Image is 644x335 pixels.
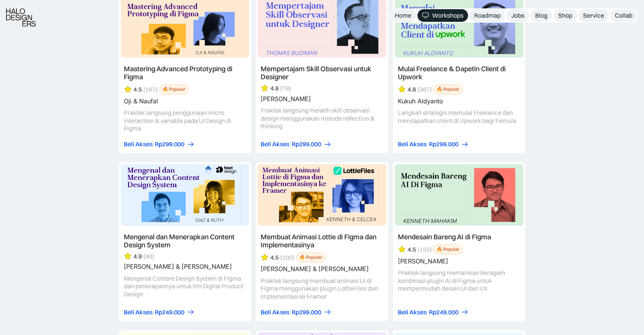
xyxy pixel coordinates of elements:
div: Shop [558,11,572,20]
div: Collab [615,11,632,20]
div: Rp299.000 [292,140,321,148]
div: Rp299.000 [155,140,184,148]
div: Rp299.000 [292,308,321,316]
div: Rp249.000 [429,308,458,316]
div: Workshops [432,11,463,20]
div: Beli Akses [124,308,153,316]
div: Rp249.000 [155,308,184,316]
a: Beli AksesRp299.000 [124,140,195,148]
div: Beli Akses [398,140,427,148]
a: Blog [531,9,552,22]
a: Home [390,9,416,22]
a: Service [578,9,609,22]
div: Roadmap [474,11,501,20]
a: Beli AksesRp299.000 [261,308,332,316]
div: Beli Akses [261,140,289,148]
a: Collab [610,9,637,22]
div: Home [395,11,411,20]
a: Beli AksesRp299.000 [261,140,332,148]
a: Jobs [507,9,529,22]
div: Beli Akses [261,308,289,316]
div: Beli Akses [398,308,427,316]
a: Beli AksesRp299.000 [398,140,469,148]
div: Jobs [511,11,524,20]
div: Rp299.000 [429,140,458,148]
a: Beli AksesRp249.000 [124,308,195,316]
a: Shop [554,9,577,22]
a: Workshops [417,9,468,22]
div: Beli Akses [124,140,153,148]
a: Beli AksesRp249.000 [398,308,469,316]
div: Blog [535,11,547,20]
div: Service [583,11,604,20]
a: Roadmap [470,9,505,22]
